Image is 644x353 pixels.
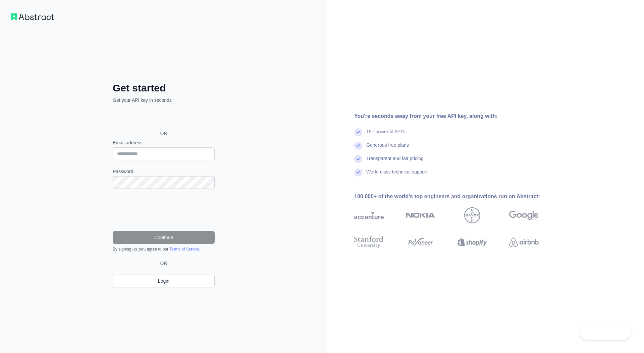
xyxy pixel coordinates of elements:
[509,235,539,250] img: airbnb
[158,260,170,267] span: OR
[113,275,215,287] a: Login
[366,168,428,182] div: World-class technical support
[580,326,631,340] iframe: Toggle Customer Support
[169,247,199,252] a: Terms of Service
[354,142,362,150] img: check mark
[113,139,215,146] label: Email address
[406,207,435,223] img: nokia
[113,97,215,103] p: Get your API key in seconds
[11,13,54,20] img: Workflow
[354,128,362,136] img: check mark
[113,82,215,94] h2: Get started
[464,207,480,223] img: bayer
[109,111,217,126] iframe: Schaltfläche „Über Google anmelden“
[354,207,384,223] img: accenture
[113,246,215,252] div: By signing up, you agree to our .
[458,235,487,250] img: shopify
[509,207,539,223] img: google
[354,155,362,163] img: check mark
[113,231,215,244] button: Continue
[113,168,215,175] label: Password
[354,193,560,201] div: 100,000+ of the world's top engineers and organizations run on Abstract:
[354,235,384,250] img: stanford university
[366,155,424,168] div: Transparent and fair pricing
[155,130,173,137] span: OR
[366,128,405,142] div: 15+ powerful API's
[366,142,409,155] div: Generous free plans
[406,235,435,250] img: payoneer
[113,197,215,223] iframe: reCAPTCHA
[354,168,362,176] img: check mark
[354,112,560,120] div: You're seconds away from your free API key, along with:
